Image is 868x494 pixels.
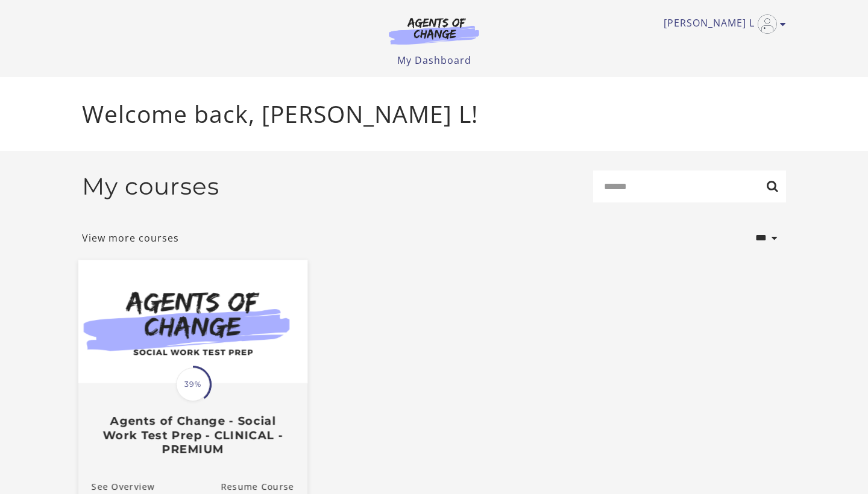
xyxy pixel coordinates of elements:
[82,231,179,245] a: View more courses
[82,172,219,201] h2: My courses
[82,96,786,132] p: Welcome back, [PERSON_NAME] L!
[397,54,471,67] a: My Dashboard
[664,14,780,34] a: Toggle menu
[92,414,294,456] h3: Agents of Change - Social Work Test Prep - CLINICAL - PREMIUM
[376,17,492,45] img: Agents of Change Logo
[176,367,210,401] span: 39%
